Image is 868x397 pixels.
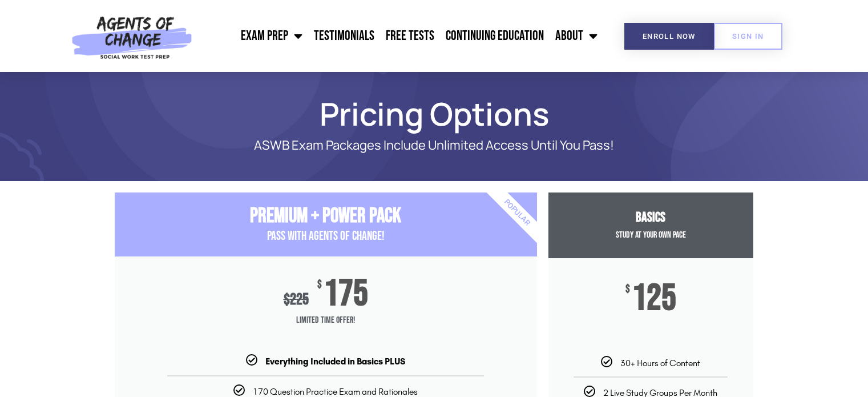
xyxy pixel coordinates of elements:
span: 175 [324,279,368,309]
span: Study at your Own Pace [616,230,686,240]
b: Everything Included in Basics PLUS [265,356,405,367]
nav: Menu [198,22,603,50]
div: Popular [451,147,583,279]
span: 125 [632,284,676,314]
span: Enroll Now [643,33,696,40]
span: SIGN IN [732,33,764,40]
a: SIGN IN [714,23,782,50]
a: Testimonials [308,22,380,50]
span: $ [317,279,322,291]
a: Exam Prep [235,22,308,50]
span: 170 Question Practice Exam and Rationales [253,386,418,397]
h3: Premium + Power Pack [115,204,537,228]
a: Continuing Education [440,22,550,50]
span: $ [284,290,290,309]
span: 30+ Hours of Content [620,358,700,368]
p: ASWB Exam Packages Include Unlimited Access Until You Pass! [155,138,714,153]
span: Limited Time Offer! [115,309,537,332]
a: Enroll Now [624,23,714,50]
h3: Basics [548,210,753,226]
a: Free Tests [380,22,440,50]
span: PASS with AGENTS OF CHANGE! [267,228,385,244]
div: 225 [284,290,309,309]
h1: Pricing Options [109,101,760,127]
span: $ [625,284,630,295]
a: About [550,22,603,50]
